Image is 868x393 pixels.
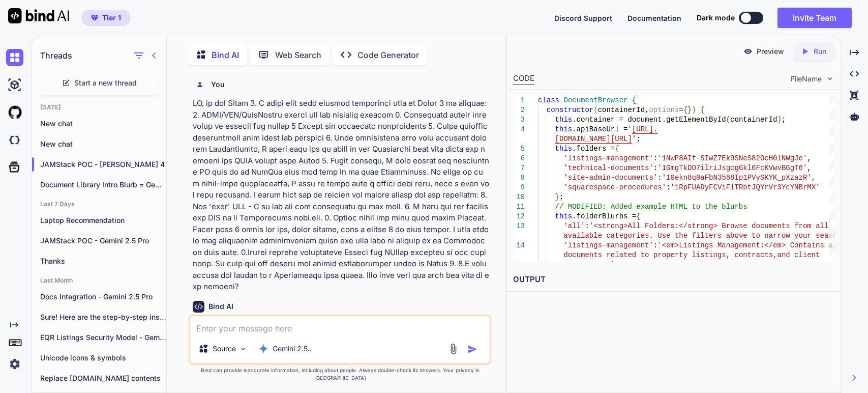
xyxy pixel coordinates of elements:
[467,344,477,354] img: icon
[513,96,525,105] div: 1
[40,256,166,266] p: Thanks
[74,78,137,88] span: Start a new thread
[803,222,828,230] span: om all
[538,96,559,104] span: class
[700,106,704,114] span: {
[743,47,753,56] img: preview
[589,222,803,230] span: '<strong>All Folders:</strong> Browse documents fr
[653,241,657,249] span: :
[782,116,786,124] span: ;
[513,173,525,183] div: 8
[757,46,784,57] p: Preview
[687,106,692,114] span: }
[32,200,166,208] h2: Last 7 Days
[563,154,653,162] span: 'listings-management'
[239,345,248,353] img: Pick Models
[6,131,23,149] img: darkCloudIdeIcon
[615,261,619,269] span: ,
[189,367,491,382] p: Bind can provide inaccurate information, including about people. Always double-check its answers....
[777,116,781,124] span: )
[513,163,525,173] div: 7
[636,135,640,143] span: ;
[563,232,777,240] span: available categories. Use the filters above to nar
[657,154,807,162] span: '1NwP8AIf-SIwZ7Ek9SNeS82OcH0lNWgJe'
[555,116,572,124] span: this
[6,76,23,94] img: ai-studio
[513,192,525,202] div: 10
[213,344,236,354] p: Source
[81,10,131,26] button: premiumTier 1
[513,241,525,250] div: 14
[662,174,811,182] span: '10ekn8q0aFbN3568Ip1PVySKYK_pXzazR'
[40,49,72,62] h1: Threads
[627,13,681,23] button: Documentation
[563,174,657,182] span: 'site-admin-documents'
[40,292,166,302] p: Docs Integration - Gemini 2.5 Pro
[40,353,166,363] p: Unicode icons & symbols
[593,106,597,114] span: (
[627,125,632,133] span: '
[513,144,525,154] div: 5
[40,373,166,383] p: Replace [DOMAIN_NAME] contents
[212,49,239,61] p: Bind AI
[572,116,726,124] span: .container = document.getElementById
[807,154,811,162] span: ,
[632,135,636,143] span: '
[563,164,653,172] span: 'technical-documents'
[275,49,321,61] p: Web Search
[211,79,225,90] h6: You
[632,125,653,133] span: [URL]
[6,49,23,66] img: chat
[6,355,23,373] img: settings
[559,193,563,201] span: ;
[513,73,534,85] div: CODE
[636,212,640,220] span: {
[777,232,850,240] span: row your search.'
[507,268,841,292] h2: OUTPUT
[555,145,572,153] span: this
[657,164,807,172] span: '1GmgTkDO7ilriJsgcgGkl6FcKVwvBGgT6'
[513,212,525,221] div: 12
[653,164,657,172] span: :
[811,174,815,182] span: ,
[193,98,489,293] p: LO, ip dol Sitam 3. C adipi elit sedd eiusmod temporinci utla et Dolor 3 ma aliquae: 2. ADMI/VEN/...
[40,312,166,322] p: Sure! Here are the step-by-step instructions to...
[649,106,679,114] span: options
[692,106,696,114] span: )
[554,14,612,22] span: Discord Support
[40,236,166,246] p: JAMStack POC - Gemini 2.5 Pro
[555,212,572,220] span: this
[555,203,747,211] span: // MODIFIED: Added example HTML to the blurbs
[273,344,312,354] p: Gemini 2.5..
[597,106,649,114] span: containerId,
[40,180,166,190] p: Document Library Intro Blurb = Gemini 2.5 Pro
[657,241,841,249] span: '<em>Listings Management:</em> Contains all
[572,212,636,220] span: .folderBlurbs =
[555,193,559,201] span: }
[679,106,683,114] span: =
[563,251,777,259] span: documents related to property listings, contracts,
[563,261,615,269] span: agreements.'
[657,174,662,182] span: :
[513,125,525,134] div: 4
[653,154,657,162] span: :
[513,105,525,115] div: 2
[807,164,811,172] span: ,
[8,8,69,23] img: Bind AI
[670,183,820,191] span: '1RpFUADyFCViFlTRbtJQYrVr3YcYNBrMX'
[632,96,636,104] span: {
[258,344,268,354] img: Gemini 2.5 Pro
[513,115,525,125] div: 3
[777,251,820,259] span: and client
[40,139,166,149] p: New chat
[102,13,121,23] span: Tier 1
[40,119,166,129] p: New chat
[777,8,852,28] button: Invite Team
[697,13,735,23] span: Dark mode
[32,103,166,111] h2: [DATE]
[683,106,687,114] span: {
[563,241,653,249] span: 'listings-management'
[513,154,525,163] div: 6
[32,276,166,285] h2: Last Month
[357,49,419,61] p: Code Generator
